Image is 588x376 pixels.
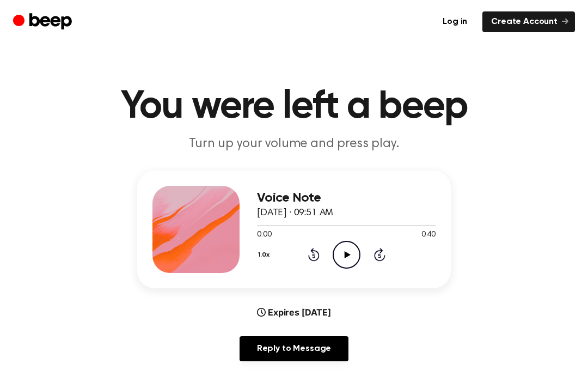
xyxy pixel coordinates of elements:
div: Expires [DATE] [257,306,331,319]
h3: Voice Note [257,191,436,205]
h1: You were left a beep [15,87,573,126]
span: 0:40 [421,229,436,241]
p: Turn up your volume and press play. [85,135,503,153]
a: Reply to Message [240,336,348,361]
span: 0:00 [257,229,271,241]
a: Beep [13,11,75,33]
a: Log in [434,11,476,32]
a: Create Account [482,11,575,32]
span: [DATE] · 09:51 AM [257,208,333,218]
button: 1.0x [257,246,274,264]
